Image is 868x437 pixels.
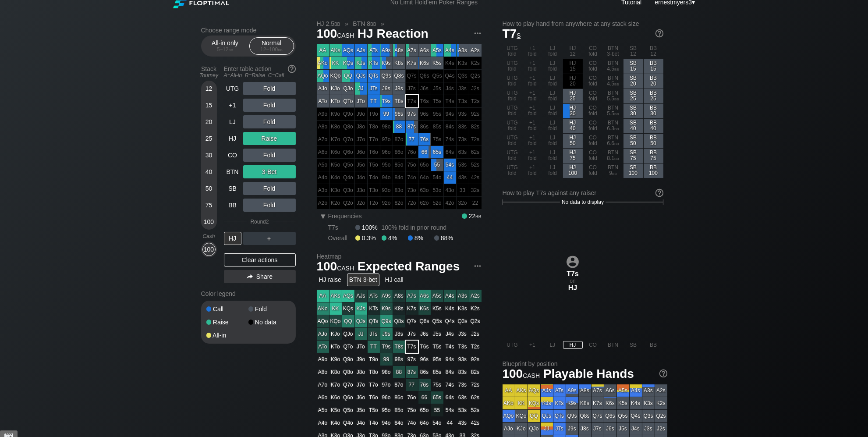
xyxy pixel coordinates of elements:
div: 100 [202,215,216,228]
div: BTN 8.1 [603,149,623,163]
div: 100% fold in prior round [393,159,405,171]
div: 100% fold in prior round [444,146,456,158]
img: ellipsis.fd386fe8.svg [473,28,482,38]
div: UTG fold [503,149,522,163]
div: 30 [202,149,216,162]
div: CO fold [583,149,603,163]
div: All-in only [205,38,245,54]
div: 100% fold in prior round [444,57,456,69]
span: » [340,20,353,27]
div: 5 – 12 [207,46,244,53]
div: A2s [469,44,482,57]
div: KJo [329,82,342,95]
div: HJ 75 [563,149,583,163]
div: HJ 40 [563,119,583,133]
div: Call [206,306,248,312]
div: BTN 4.5 [603,74,623,89]
div: KTo [329,95,342,107]
div: 100% fold in prior round [469,159,482,171]
div: LJ fold [543,104,563,118]
div: 100% fold in prior round [368,133,380,146]
div: 100% fold in prior round [406,184,418,196]
div: 100% fold in prior round [444,70,456,82]
div: 100% fold in prior round [368,108,380,120]
div: HJ 25 [563,89,583,103]
div: 100% fold in prior round [469,82,482,95]
div: 15 [202,99,216,112]
div: CO fold [583,44,603,59]
div: 100% fold in prior round [457,121,469,133]
div: Q8s [393,70,405,82]
div: UTG fold [503,119,522,133]
span: » [376,20,389,27]
div: +1 fold [523,119,542,133]
img: icon-avatar.b40e07d9.svg [567,256,579,268]
div: HJ 50 [563,134,583,148]
div: 55 [431,159,443,171]
div: 100% fold in prior round [329,133,342,146]
div: Fold [243,82,296,95]
div: ATo [317,95,329,107]
div: 100% fold in prior round [469,57,482,69]
div: A8s [393,44,405,57]
div: QJo [342,82,354,95]
div: HJ 12 [563,44,583,59]
div: 100% fold in prior round [457,95,469,107]
div: QJs [355,70,367,82]
div: 76s [418,133,431,146]
div: LJ fold [543,134,563,148]
div: 100% fold in prior round [380,184,393,196]
div: JTs [368,82,380,95]
div: 100% fold in prior round [342,184,354,196]
span: HJ Reaction [356,27,430,42]
div: 100% fold in prior round [457,82,469,95]
div: CO fold [583,59,603,74]
div: AKo [317,57,329,69]
div: BB 12 [644,44,663,59]
div: 100% fold in prior round [355,121,367,133]
div: 100% fold in prior round [563,59,583,74]
div: LJ fold [543,59,563,74]
div: UTG fold [503,163,522,178]
div: 40 [202,165,216,178]
div: 100% fold in prior round [469,133,482,146]
span: bb [614,125,619,131]
div: 100% fold in prior round [444,95,456,107]
div: 100% fold in prior round [457,171,469,184]
div: T8s [393,95,405,107]
div: 88 [393,121,405,133]
div: BB 50 [644,134,663,148]
div: AJo [317,82,329,95]
div: K8s [393,57,405,69]
div: SB 75 [624,149,643,163]
div: QQ [342,70,354,82]
div: 77 [406,133,418,146]
div: 100% fold in prior round [418,95,431,107]
div: KQo [329,70,342,82]
div: 100% fold in prior round [418,70,431,82]
div: SB 20 [624,74,643,89]
div: +1 fold [523,163,542,178]
div: 100% fold in prior round [418,159,431,171]
div: 97s [406,108,418,120]
div: +1 fold [523,44,542,59]
span: bb [370,20,376,27]
div: Fold [243,115,296,128]
div: 100% fold in prior round [342,171,354,184]
div: 100% fold in prior round [329,184,342,196]
div: AA [317,44,329,57]
div: BTN 6.3 [603,119,623,133]
div: Fold [248,306,291,312]
div: 100% fold in prior round [342,159,354,171]
div: Raise [243,132,296,145]
div: QTs [368,70,380,82]
div: 100% fold in prior round [457,70,469,82]
div: 100% fold in prior round [431,82,443,95]
div: A9s [380,44,393,57]
div: 99 [380,108,393,120]
div: BTN 5.5 [603,104,623,118]
div: LJ [224,115,241,128]
span: bb [229,46,234,53]
div: LJ fold [543,89,563,103]
span: BTN 8 [351,20,377,28]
